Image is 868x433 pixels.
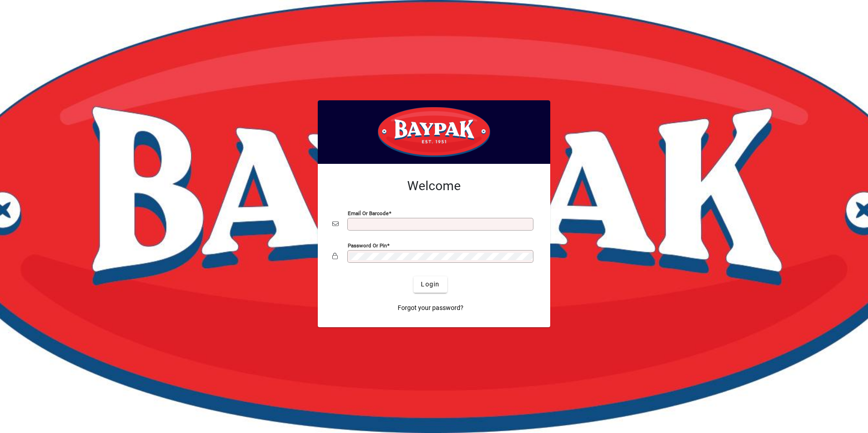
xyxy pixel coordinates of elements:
h2: Welcome [332,178,536,194]
span: Login [421,280,439,289]
mat-label: Email or Barcode [348,210,389,216]
mat-label: Password or Pin [348,242,387,248]
button: Login [414,276,447,293]
span: Forgot your password? [398,303,464,313]
a: Forgot your password? [394,300,467,316]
